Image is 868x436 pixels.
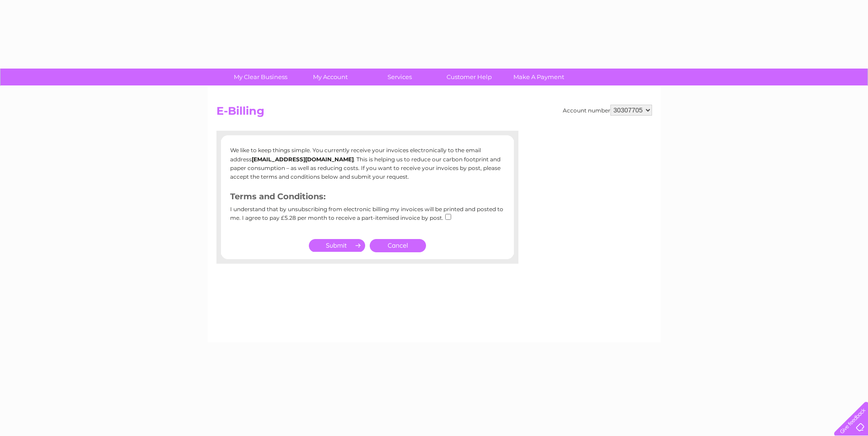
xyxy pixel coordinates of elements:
[252,156,354,163] b: [EMAIL_ADDRESS][DOMAIN_NAME]
[309,239,365,252] input: Submit
[431,69,507,85] a: Customer Help
[563,105,652,116] div: Account number
[230,146,505,181] p: We like to keep things simple. You currently receive your invoices electronically to the email ad...
[370,239,426,252] a: Cancel
[230,206,505,228] div: I understand that by unsubscribing from electronic billing my invoices will be printed and posted...
[216,105,652,122] h2: E-Billing
[501,69,577,85] a: Make A Payment
[230,190,505,206] h3: Terms and Conditions:
[223,69,298,85] a: My Clear Business
[292,69,368,85] a: My Account
[362,69,437,85] a: Services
